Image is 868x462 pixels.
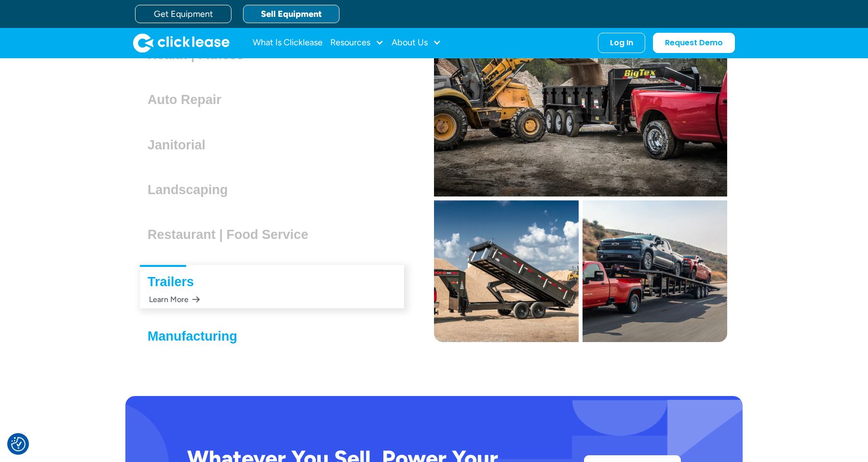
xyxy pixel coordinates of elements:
a: Request Demo [653,33,735,53]
div: About Us [392,33,441,53]
img: Revisit consent button [11,437,26,451]
a: Sell Equipment [243,5,339,23]
button: Consent Preferences [11,437,26,451]
div: Learn More [148,290,200,309]
div: Resources [330,33,384,53]
h3: Manufacturing [148,329,245,343]
h3: Restaurant | Food Service [148,227,316,242]
h3: Auto Repair [148,92,229,107]
img: Clicklease logo [133,33,230,53]
div: Log In [610,38,633,48]
h3: Landscaping [148,183,236,197]
a: What Is Clicklease [253,33,323,53]
h3: Trailers [148,275,202,289]
a: Get Equipment [135,5,231,23]
h3: Janitorial [148,138,213,152]
a: home [133,33,230,53]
